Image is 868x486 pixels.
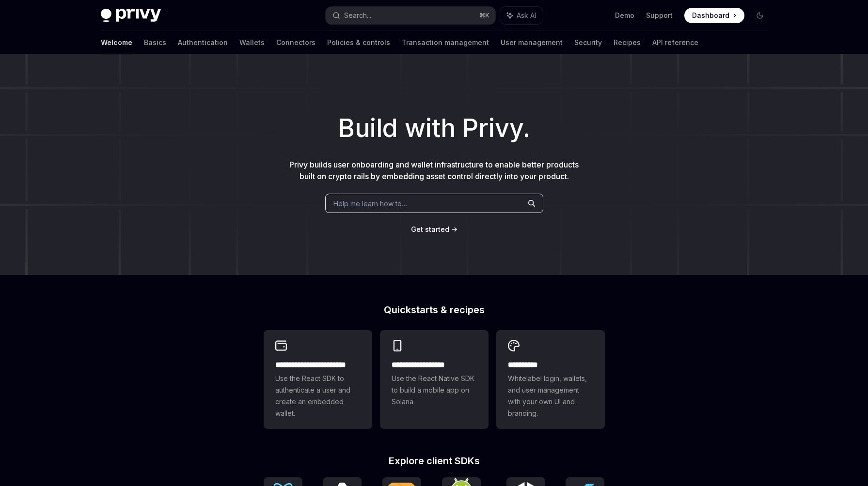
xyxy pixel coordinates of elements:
img: dark logo [101,9,161,22]
span: Privy builds user onboarding and wallet infrastructure to enable better products built on crypto ... [289,160,579,181]
h2: Explore client SDKs [264,456,605,466]
a: Policies & controls [327,31,390,54]
a: Wallets [239,31,265,54]
span: Whitelabel login, wallets, and user management with your own UI and branding. [508,373,593,419]
a: User management [501,31,563,54]
a: Welcome [101,31,132,54]
div: Search... [344,10,371,21]
span: Help me learn how to… [333,198,407,209]
a: API reference [652,31,698,54]
h2: Quickstarts & recipes [264,305,605,315]
a: Connectors [276,31,316,54]
button: Ask AI [500,7,543,24]
button: Toggle dark mode [752,8,768,23]
a: **** **** **** ***Use the React Native SDK to build a mobile app on Solana. [380,330,489,429]
a: Dashboard [684,8,744,23]
span: Get started [411,225,449,233]
h1: Build with Privy. [16,109,852,147]
a: Transaction management [402,31,489,54]
span: Use the React SDK to authenticate a user and create an embedded wallet. [275,373,361,419]
a: Security [574,31,602,54]
a: Recipes [614,31,641,54]
span: ⌘ K [479,12,489,19]
span: Use the React Native SDK to build a mobile app on Solana. [392,373,477,408]
a: Basics [144,31,166,54]
span: Dashboard [692,11,729,20]
a: Demo [615,11,634,20]
a: Get started [411,225,449,234]
a: Support [646,11,673,20]
a: Authentication [178,31,228,54]
button: Search...⌘K [326,7,495,24]
a: **** *****Whitelabel login, wallets, and user management with your own UI and branding. [496,330,605,429]
span: Ask AI [517,11,536,20]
